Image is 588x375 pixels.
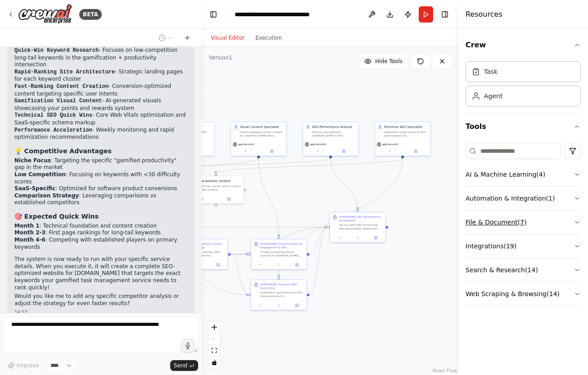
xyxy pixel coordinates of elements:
[180,32,194,43] button: Start a new chat
[155,32,176,43] button: Switch to previous chat
[209,54,232,61] div: Version 1
[14,97,187,112] li: - AI-generated visuals showcasing your points and rewards system
[484,91,502,101] div: Agent
[184,158,202,236] g: Edge from 738ab4e5-ff69-44f2-a012-fb5002e721ca to 13670a8f-23da-47ef-b795-54bbd8f94268
[466,187,581,210] button: Automation & Integration(1)
[14,157,187,171] li: : Targeting the specific "gamified productivity" gap in the market
[14,83,187,97] li: - Conversion-optimized content targeting specific user intents
[260,283,304,290] div: FUNTASKING Technical SEO Quick Wins
[14,237,187,251] li: : Competing with established players on primary keywords
[208,321,220,368] div: React Flow controls
[240,125,284,129] div: Visual Content Specialist
[208,321,220,333] button: zoom in
[205,32,250,43] button: Visual Editor
[239,142,254,146] span: gpt-4o-mini
[188,176,244,204] div: ScrapeWebsiteToolRead website contentA tool that can be used to read a website content.
[348,235,367,240] button: No output available
[312,125,356,129] div: SEO Performance Analyst
[14,309,187,316] div: 14:53
[383,142,398,146] span: gpt-4o-mini
[14,192,79,199] strong: Comparison Strategy
[331,148,357,154] button: Open in side panel
[14,171,187,185] li: : Focusing on keywords with <30 difficulty scores
[174,362,187,369] span: Send
[368,235,383,240] button: Open in side panel
[466,282,581,306] button: Web Scraping & Browsing(14)
[208,345,220,357] button: fit view
[269,262,288,267] button: No output available
[433,368,457,373] a: React Flow attribution
[14,127,187,141] li: - Weekly monitoring and rapid optimization recommendations
[14,98,102,104] code: Gamification Visual Content
[339,223,383,230] div: Set up rapid SEO monitoring and optimization system for [DOMAIN_NAME]: - Quick-ranking keyword tr...
[79,9,102,20] div: BETA
[439,8,451,21] button: Hide right sidebar
[359,54,408,69] button: Hide Tools
[14,83,109,90] code: Fast-Ranking Content Creation
[328,158,360,209] g: Edge from 0bccbaa4-4d88-4237-822c-0a38db3438de to db54b327-d650-4840-acd0-ac8e161659c8
[312,130,356,137] div: Monitor and optimize [DOMAIN_NAME]'s SEO performance focusing on quick wins and rapid ranking imp...
[466,234,581,258] button: Integrations(19)
[303,122,359,156] div: SEO Performance AnalystMonitor and optimize [DOMAIN_NAME]'s SEO performance focusing on quick win...
[14,256,187,291] p: The system is now ready to run with your specific service details. When you execute it, it will c...
[260,242,304,249] div: FUNTASKING Visual Content for Engagement & SEO
[14,213,99,220] strong: 🎯 Expected Quick Wins
[466,9,502,20] h4: Resources
[14,223,40,229] strong: Month 1
[208,357,220,368] button: toggle interactivity
[311,142,326,146] span: gpt-4o-mini
[170,360,198,371] button: Send
[196,184,241,192] div: A tool that can be used to read a website content.
[18,4,72,24] img: Logo
[14,47,99,54] code: Quick-Win Keyword Research
[14,157,51,164] strong: Niche Focus
[466,139,581,313] div: Tools
[168,125,212,129] div: SEO Content Creator
[260,291,304,298] div: Implement rapid technical SEO improvements for [DOMAIN_NAME]: - Core Web Vitals optimization for ...
[466,32,581,58] button: Crew
[259,148,285,154] button: Open in side panel
[216,196,242,201] button: Open in side panel
[231,252,248,256] g: Edge from 13670a8f-23da-47ef-b795-54bbd8f94268 to cb9d8c77-08d8-4c20-91e1-b86d743d1d07
[235,10,336,19] nav: breadcrumb
[276,158,405,277] g: Edge from bc126fdb-07e7-48fb-8556-6cdeb1078280 to c206828f-f63f-4361-91f8-abf5d2df637a
[240,130,284,137] div: Create engaging visual content for [DOMAIN_NAME] that showcases the gamified task management expe...
[14,69,187,83] li: - Strategic landing pages for each keyword cluster
[207,8,220,21] button: Hide left sidebar
[181,250,225,257] div: Create high-converting, SEO-optimized content for [DOMAIN_NAME] targeting rapid ranking opportuni...
[14,223,187,230] li: : Technical foundation and content creation
[250,32,287,43] button: Execution
[14,171,66,178] strong: Low Competition
[181,339,194,352] button: Click to speak your automation idea
[14,185,55,192] strong: SaaS-Specific
[289,302,304,308] button: Open in side panel
[14,293,187,307] p: Would you like me to add any specific competitor analysis or adjust the strategy for even faster ...
[14,229,187,237] li: : First page rankings for long-tail keywords
[17,362,39,369] span: Improve
[330,212,386,242] div: FUNTASKING SEO Performance AccelerationSet up rapid SEO monitoring and optimization system for [D...
[384,130,428,137] div: Implement rapid technical SEO optimizations for [DOMAIN_NAME] focusing on Core Web Vitals, mobile...
[14,147,112,155] strong: 💡 Competitive Advantages
[403,148,429,154] button: Open in side panel
[466,58,581,114] div: Crew
[251,279,307,311] div: FUNTASKING Technical SEO Quick WinsImplement rapid technical SEO improvements for [DOMAIN_NAME]: ...
[172,239,228,270] div: FUNTASKING Content Creation for Fast RankingsCreate high-converting, SEO-optimized content for [D...
[4,360,43,371] button: Improve
[14,237,45,243] strong: Month 4-6
[14,112,92,119] code: Technical SEO Quick Wins
[158,122,215,156] div: SEO Content CreatorCreate high-converting, SEO-optimized content for [DOMAIN_NAME] targeting quic...
[210,262,226,267] button: Open in side panel
[14,112,187,126] li: - Core Web Vitals optimization and SaaS-specific schema markup
[181,242,225,249] div: FUNTASKING Content Creation for Fast Rankings
[260,250,304,257] div: Create compelling visual content for [DOMAIN_NAME] that demonstrates gamification features: - Her...
[256,158,281,236] g: Edge from 17ac6572-30a2-47bc-9475-dacd8700fd5d to cb9d8c77-08d8-4c20-91e1-b86d743d1d07
[466,163,581,186] button: AI & Machine Learning(4)
[213,158,405,173] g: Edge from bc126fdb-07e7-48fb-8556-6cdeb1078280 to 352e06a5-3404-40c4-b150-ee04e67bf315
[14,192,187,206] li: : Leveraging comparisons vs established competitors
[289,262,304,267] button: Open in side panel
[251,239,307,270] div: FUNTASKING Visual Content for Engagement & SEOCreate compelling visual content for [DOMAIN_NAME] ...
[375,122,431,156] div: Technical SEO SpecialistImplement rapid technical SEO optimizations for [DOMAIN_NAME] focusing on...
[339,215,383,222] div: FUNTASKING SEO Performance Acceleration
[187,148,213,154] button: Open in side panel
[196,179,231,183] div: Read website content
